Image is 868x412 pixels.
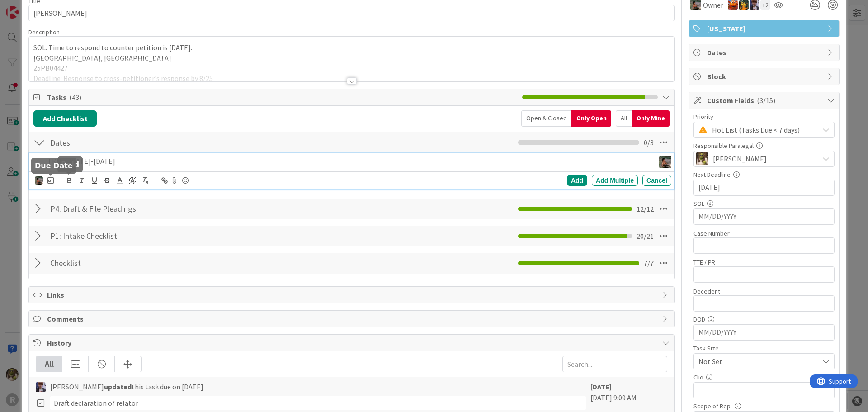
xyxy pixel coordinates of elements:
[590,381,667,410] div: [DATE] 9:09 AM
[693,258,715,266] label: TTE / PR
[33,43,670,53] p: SOL: Time to respond to counter petition is [DATE].
[693,171,835,178] div: Next Deadline
[521,110,571,127] div: Open & Closed
[567,175,587,186] div: Add
[47,92,518,103] span: Tasks
[47,255,250,271] input: Add Checklist...
[47,228,250,244] input: Add Checklist...
[637,231,654,242] span: 20 / 21
[693,345,835,351] div: Task Size
[50,381,203,392] span: [PERSON_NAME] this task due on [DATE]
[616,110,632,127] div: All
[36,382,46,392] img: ML
[644,258,654,269] span: 7 / 7
[644,137,654,148] span: 0 / 3
[693,374,835,380] div: Clio
[757,96,775,105] span: ( 3/15 )
[590,382,612,391] b: [DATE]
[47,156,651,166] p: TRIAL: [DATE]-[DATE]
[707,47,823,58] span: Dates
[104,382,132,391] b: updated
[47,337,658,348] span: History
[47,201,250,217] input: Add Checklist...
[28,5,675,21] input: type card name here...
[693,287,720,295] label: Decedent
[696,152,708,165] img: DG
[571,110,611,127] div: Only Open
[693,403,835,409] div: Scope of Rep:
[562,356,667,372] input: Search...
[592,175,638,186] div: Add Multiple
[693,229,730,237] label: Case Number
[35,176,43,185] img: MW
[632,110,670,127] div: Only Mine
[707,23,823,34] span: [US_STATE]
[33,53,670,63] p: [GEOGRAPHIC_DATA], [GEOGRAPHIC_DATA]
[642,175,671,186] div: Cancel
[693,114,835,120] div: Priority
[707,71,823,82] span: Block
[693,316,835,322] div: DOD
[19,1,41,12] span: Support
[47,134,250,151] input: Add Checklist...
[698,180,830,195] input: MM/DD/YYYY
[712,123,814,136] span: Hot List (Tasks Due < 7 days)
[33,110,97,127] button: Add Checklist
[693,142,835,149] div: Responsible Paralegal
[35,161,73,170] h5: Due Date
[50,396,586,410] div: Draft declaration of relator
[693,200,835,207] div: SOL
[47,313,658,324] span: Comments
[713,153,767,164] span: [PERSON_NAME]
[28,28,60,36] span: Description
[36,356,62,372] div: All
[698,325,830,340] input: MM/DD/YYYY
[637,204,654,214] span: 12 / 12
[69,93,81,102] span: ( 43 )
[707,95,823,106] span: Custom Fields
[698,355,814,368] span: Not Set
[47,289,658,300] span: Links
[698,209,830,224] input: MM/DD/YYYY
[659,156,671,168] img: MW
